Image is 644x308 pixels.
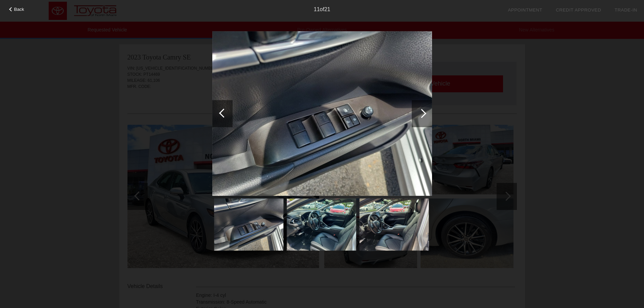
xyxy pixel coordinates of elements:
[287,198,356,251] img: bfb0c65f718f5cd699fe629d5399513ax.jpg
[214,198,283,251] img: 89cc73fc43c1b48841833eb1680f432ax.jpg
[615,7,637,13] a: Trade-In
[324,6,330,12] span: 21
[314,6,320,12] span: 11
[508,7,542,13] a: Appointment
[14,7,24,12] span: Back
[556,7,601,13] a: Credit Approved
[212,31,432,196] img: 89cc73fc43c1b48841833eb1680f432ax.jpg
[359,198,429,251] img: d9e4e989ad963a95cba3e88c1a004021x.jpg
